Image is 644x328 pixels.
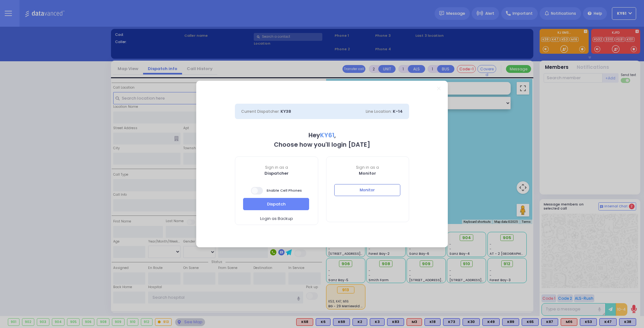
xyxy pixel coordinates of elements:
[274,140,370,149] b: Choose how you'll login [DATE]
[334,184,400,196] button: Monitor
[366,109,392,114] span: Line Location:
[251,186,302,195] span: Enable Cell Phones
[241,109,280,114] span: Current Dispatcher:
[280,108,291,114] span: KY38
[235,165,318,170] span: Sign in as a
[243,198,309,210] button: Dispatch
[393,108,403,114] span: K-14
[326,165,409,170] span: Sign in as a
[264,170,289,176] b: Dispatcher
[437,87,441,90] a: Close
[308,131,336,139] b: Hey ,
[320,131,334,139] span: KY61
[359,170,376,176] b: Monitor
[260,216,293,222] span: Login as Backup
